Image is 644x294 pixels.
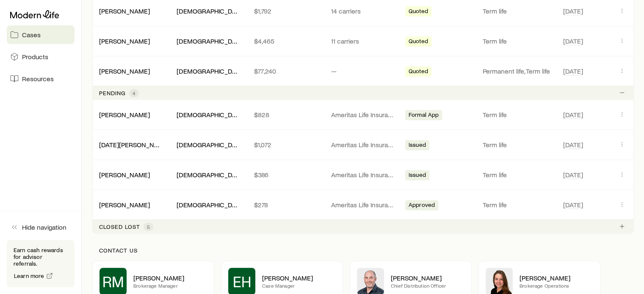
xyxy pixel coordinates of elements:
p: [PERSON_NAME] [391,274,464,282]
div: [DEMOGRAPHIC_DATA][PERSON_NAME] [177,201,240,209]
div: [DATE][PERSON_NAME] [99,140,163,149]
span: [DATE] [563,170,583,179]
span: Quoted [409,68,428,77]
span: RM [102,273,124,290]
a: [PERSON_NAME] [99,7,150,15]
p: [PERSON_NAME] [262,274,336,282]
p: 14 carriers [331,7,395,15]
a: Cases [7,25,75,44]
p: $386 [254,170,318,179]
a: [PERSON_NAME] [99,37,150,45]
p: Term life [483,201,553,209]
a: [PERSON_NAME] [99,110,150,118]
span: Quoted [409,38,428,47]
span: Hide navigation [22,223,66,231]
span: Resources [22,74,54,83]
a: [PERSON_NAME] [99,201,150,209]
div: [PERSON_NAME] [99,7,150,16]
div: [DEMOGRAPHIC_DATA][PERSON_NAME] [177,170,240,179]
span: Quoted [409,8,428,16]
span: Issued [409,171,426,180]
p: Contact us [99,247,627,254]
div: [DEMOGRAPHIC_DATA][PERSON_NAME] [177,110,240,119]
p: Chief Distribution Officer [391,282,464,289]
p: — [331,67,395,75]
a: [PERSON_NAME] [99,67,150,75]
p: $278 [254,201,318,209]
p: Earn cash rewards for advisor referrals. [14,247,68,267]
p: [PERSON_NAME] [133,274,207,282]
span: Formal App [409,111,439,120]
p: Ameritas Life Insurance Corp. (Ameritas) [331,201,395,209]
span: [DATE] [563,67,583,75]
p: Pending [99,90,126,96]
p: Ameritas Life Insurance Corp. (Ameritas) [331,140,395,149]
div: [PERSON_NAME] [99,110,150,119]
span: 4 [133,90,135,96]
p: 11 carriers [331,37,395,45]
p: $1,072 [254,140,318,149]
p: $77,240 [254,67,318,75]
p: Ameritas Life Insurance Corp. (Ameritas) [331,170,395,179]
p: Closed lost [99,223,140,230]
span: [DATE] [563,201,583,209]
div: [DEMOGRAPHIC_DATA][PERSON_NAME] [177,67,240,76]
span: Issued [409,141,426,150]
p: $1,792 [254,7,318,15]
p: Case Manager [262,282,336,289]
p: Brokerage Manager [133,282,207,289]
span: Products [22,52,48,61]
p: $4,465 [254,37,318,45]
div: [DEMOGRAPHIC_DATA][PERSON_NAME] [177,140,240,149]
div: [PERSON_NAME] [99,67,150,76]
span: Cases [22,30,41,39]
p: Permanent life, Term life [483,67,553,75]
p: Term life [483,140,553,149]
a: Products [7,47,75,66]
a: [DATE][PERSON_NAME] [99,140,170,148]
div: [DEMOGRAPHIC_DATA][PERSON_NAME] [177,37,240,46]
p: Term life [483,37,553,45]
span: Approved [409,201,435,210]
p: Term life [483,170,553,179]
a: [PERSON_NAME] [99,170,150,179]
p: Term life [483,7,553,15]
span: [DATE] [563,7,583,15]
p: $828 [254,110,318,119]
p: [PERSON_NAME] [520,274,593,282]
p: Brokerage Operations [520,282,593,289]
button: Hide navigation [7,218,75,236]
span: [DATE] [563,140,583,149]
div: [PERSON_NAME] [99,37,150,46]
span: [DATE] [563,37,583,45]
div: [PERSON_NAME] [99,170,150,179]
div: [PERSON_NAME] [99,201,150,209]
a: Resources [7,69,75,88]
span: Learn more [14,273,44,279]
p: Term life [483,110,553,119]
span: 5 [147,223,150,230]
span: [DATE] [563,110,583,119]
p: Ameritas Life Insurance Corp. (Ameritas) [331,110,395,119]
div: Earn cash rewards for advisor referrals.Learn more [7,240,75,287]
div: [DEMOGRAPHIC_DATA][PERSON_NAME] [177,7,240,16]
span: EH [233,273,251,290]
